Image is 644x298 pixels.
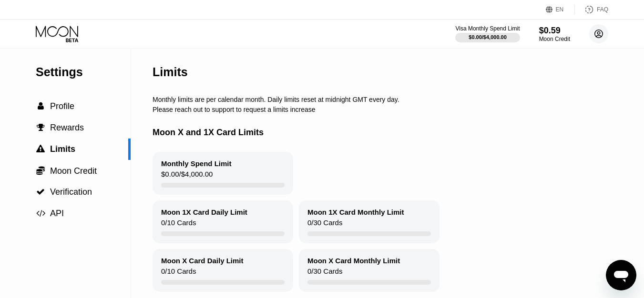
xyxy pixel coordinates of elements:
[153,65,188,79] div: Limits
[161,219,196,231] div: 0 / 10 Cards
[50,144,75,154] span: Limits
[597,6,608,13] div: FAQ
[36,102,45,110] div: 
[37,123,45,132] span: 
[36,145,45,153] span: 
[161,257,244,265] div: Moon X Card Daily Limit
[50,123,84,132] span: Rewards
[36,123,45,132] div: 
[539,26,570,36] div: $0.59
[36,188,45,196] div: 
[50,209,64,218] span: API
[539,26,570,42] div: $0.59Moon Credit
[575,5,608,14] div: FAQ
[36,209,45,218] span: 
[556,6,564,13] div: EN
[546,5,575,14] div: EN
[161,267,196,280] div: 0 / 10 Cards
[36,145,45,153] div: 
[455,25,520,42] div: Visa Monthly Spend Limit$0.00/$4,000.00
[36,166,45,175] div: 
[307,257,400,265] div: Moon X Card Monthly Limit
[161,159,232,168] div: Monthly Spend Limit
[36,65,131,79] div: Settings
[50,101,74,111] span: Profile
[36,188,45,196] span: 
[161,170,213,183] div: $0.00 / $4,000.00
[38,102,44,110] span: 
[606,260,636,290] iframe: Кнопка запуска окна обмена сообщениями
[455,25,520,32] div: Visa Monthly Spend Limit
[50,166,97,176] span: Moon Credit
[50,187,92,197] span: Verification
[307,219,342,231] div: 0 / 30 Cards
[469,34,507,40] div: $0.00 / $4,000.00
[539,36,570,42] div: Moon Credit
[36,166,45,175] span: 
[161,208,247,216] div: Moon 1X Card Daily Limit
[307,208,404,216] div: Moon 1X Card Monthly Limit
[307,267,342,280] div: 0 / 30 Cards
[36,209,45,218] div: 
